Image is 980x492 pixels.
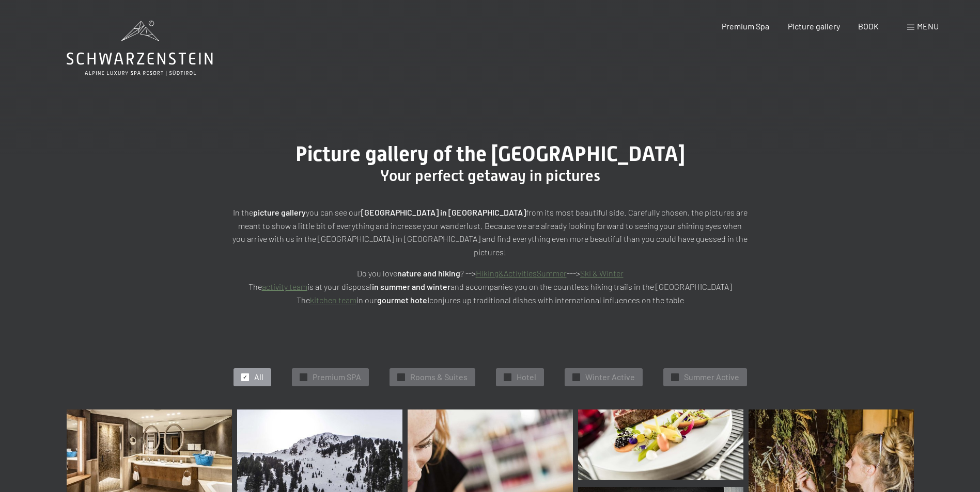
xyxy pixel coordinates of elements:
span: Menu [917,21,939,31]
a: Ski & Winter [580,268,624,278]
a: BOOK [858,21,879,31]
strong: in summer and winter [372,282,450,291]
span: ✓ [673,373,677,381]
p: Do you love ? --> ---> The is at your disposal and accompanies you on the countless hiking trails... [232,267,749,306]
strong: [GEOGRAPHIC_DATA] in [GEOGRAPHIC_DATA] [361,207,526,217]
a: Hiking&ActivitiesSummer [476,268,567,278]
span: ✓ [574,373,578,381]
span: Summer Active [684,371,739,383]
strong: gourmet hotel [377,295,429,305]
a: Picture gallery [578,409,743,480]
a: kitchen team [310,295,356,305]
strong: nature and hiking [397,268,460,278]
a: activity team [262,282,307,291]
span: ✓ [505,373,509,381]
span: ✓ [399,373,403,381]
span: Hotel [517,371,536,383]
a: Picture gallery [788,21,840,31]
a: Premium Spa [722,21,769,31]
span: Premium SPA [313,371,361,383]
strong: picture gallery [253,207,306,217]
span: Winter Active [585,371,635,383]
span: ✓ [301,373,305,381]
span: ✓ [243,373,247,381]
img: Bildergalerie [578,409,743,480]
span: Your perfect getaway in pictures [380,167,600,185]
span: Rooms & Suites [410,371,468,383]
span: Picture gallery of the [GEOGRAPHIC_DATA] [295,142,685,166]
p: In the you can see our from its most beautiful side. Carefully chosen, the pictures are meant to ... [232,206,749,258]
span: All [254,371,263,383]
